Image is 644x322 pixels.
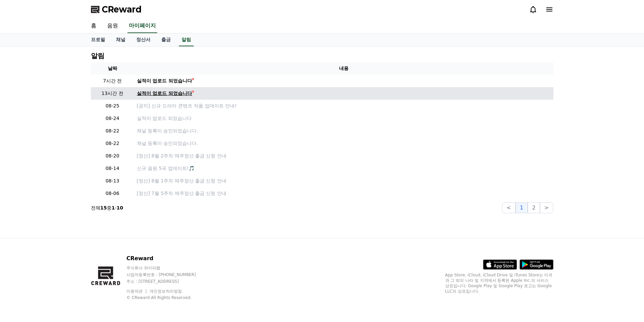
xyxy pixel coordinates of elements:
[127,19,157,33] a: 마이페이지
[102,4,142,15] span: CReward
[94,165,132,172] p: 08-14
[91,52,104,59] h4: 알림
[502,202,515,213] button: <
[94,190,132,197] p: 08-06
[528,202,540,213] button: 2
[137,165,551,172] a: 신규 음원 5곡 업데이트!🎵
[91,62,134,75] th: 날짜
[94,152,132,159] p: 08-20
[156,33,176,46] a: 출금
[516,202,528,213] button: 1
[137,77,192,84] div: 실적이 업로드 되었습니다
[104,224,113,230] span: 설정
[87,214,130,231] a: 설정
[94,177,132,184] p: 08-13
[117,205,123,210] strong: 10
[126,289,148,294] a: 이용약관
[100,205,107,210] strong: 15
[137,102,551,109] a: [공지] 신규 드라마 콘텐츠 작품 업데이트 안내!
[137,190,551,197] a: [정산] 7월 5주차 매주정산 출금 신청 안내
[45,214,87,231] a: 대화
[62,225,70,230] span: 대화
[94,115,132,122] p: 08-24
[91,4,142,15] a: CReward
[94,127,132,134] p: 08-22
[126,272,209,277] p: 사업자등록번호 : [PHONE_NUMBER]
[137,140,551,147] p: 채널 등록이 승인되었습니다.
[126,295,209,300] p: © CReward All Rights Reserved.
[137,127,551,134] p: 채널 등록이 승인되었습니다.
[137,177,551,184] a: [정산] 8월 1주차 매주정산 출금 신청 안내
[131,33,156,46] a: 정산서
[126,279,209,284] p: 주소 : [STREET_ADDRESS]
[445,272,553,294] p: App Store, iCloud, iCloud Drive 및 iTunes Store는 미국과 그 밖의 나라 및 지역에서 등록된 Apple Inc.의 서비스 상표입니다. Goo...
[91,204,123,211] p: 전체 중 -
[86,33,111,46] a: 프로필
[540,202,553,213] button: >
[102,19,123,33] a: 음원
[137,152,551,159] a: [정산] 8월 2주차 매주정산 출금 신청 안내
[94,140,132,147] p: 08-22
[134,62,553,75] th: 내용
[137,77,551,84] a: 실적이 업로드 되었습니다
[94,77,132,84] p: 7시간 전
[86,19,102,33] a: 홈
[179,33,194,46] a: 알림
[2,214,45,231] a: 홈
[21,224,25,230] span: 홈
[126,265,209,271] p: 주식회사 와이피랩
[149,289,182,294] a: 개인정보처리방침
[137,90,192,97] div: 실적이 업로드 되었습니다
[94,102,132,109] p: 08-25
[112,205,115,210] strong: 1
[137,115,551,122] a: 실적이 업로드 되었습니다
[126,254,209,263] p: CReward
[137,90,551,97] a: 실적이 업로드 되었습니다
[94,90,132,97] p: 13시간 전
[111,33,131,46] a: 채널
